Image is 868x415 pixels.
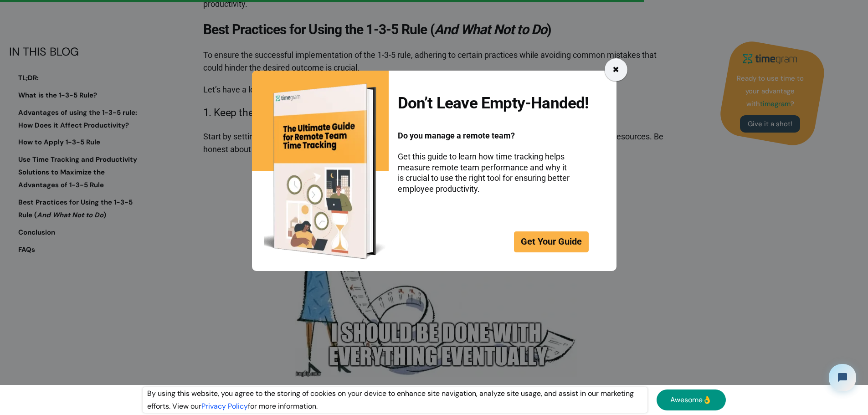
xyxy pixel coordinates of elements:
[612,63,619,76] div: ✖
[398,131,515,140] span: Do you manage a remote team?
[514,231,589,252] a: Get Your Guide
[398,95,589,112] h2: Don’t Leave Empty-Handed!
[398,130,571,194] p: Get this guide to learn how time tracking helps measure remote team performance and why it is cru...
[821,356,864,399] iframe: Tidio Chat
[657,389,726,410] a: Awesome👌
[201,401,248,411] a: Privacy Policy
[143,387,647,413] div: By using this website, you agree to the storing of cookies on your device to enhance site navigat...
